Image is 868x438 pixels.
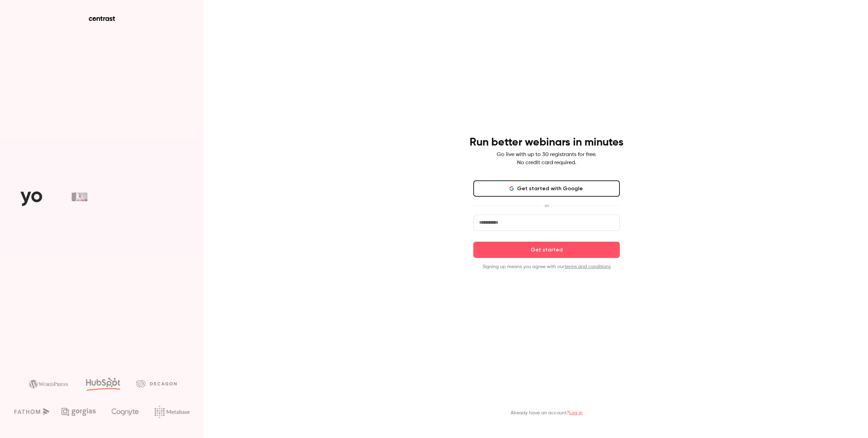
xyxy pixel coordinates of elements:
p: Signing up means you agree with our [473,263,620,270]
a: terms and conditions [565,264,611,269]
button: Get started [473,242,620,258]
span: or [541,202,552,209]
p: Already have an account? [511,410,583,416]
button: Get started with Google [473,180,620,197]
h4: Run better webinars in minutes [470,136,624,149]
a: Log in [569,411,583,415]
p: Go live with up to 30 registrants for free. No credit card required. [497,151,596,167]
img: decagon [136,380,177,387]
